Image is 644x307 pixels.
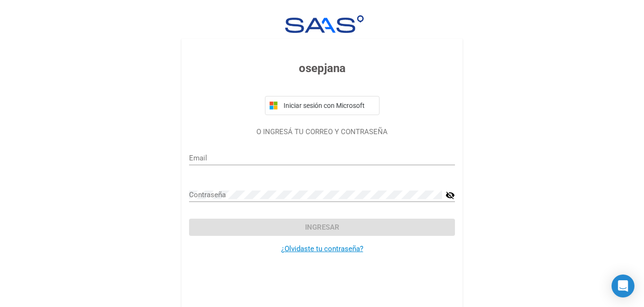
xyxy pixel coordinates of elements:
button: Ingresar [189,219,455,236]
a: ¿Olvidaste tu contraseña? [281,244,363,253]
div: Open Intercom Messenger [612,275,634,297]
span: Iniciar sesión con Microsoft [282,102,375,109]
mat-icon: visibility_off [445,190,455,201]
p: O INGRESÁ TU CORREO Y CONTRASEÑA [189,127,455,138]
button: Iniciar sesión con Microsoft [265,96,380,115]
span: Ingresar [305,223,339,232]
h3: osepjana [189,60,455,77]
